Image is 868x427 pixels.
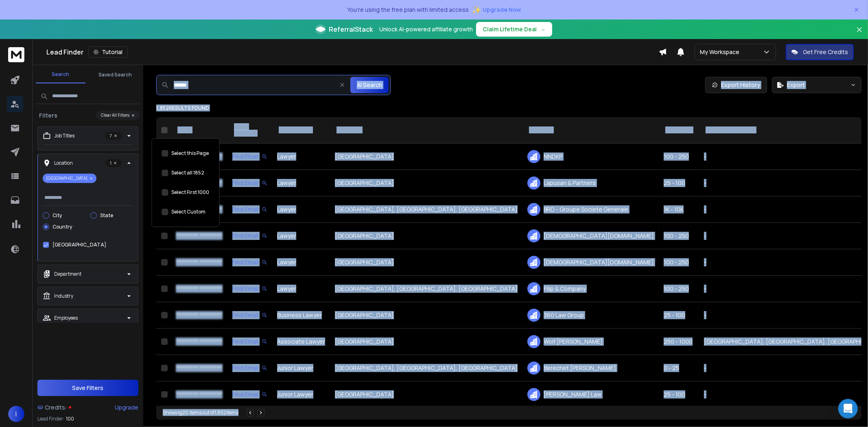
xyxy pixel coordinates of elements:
[272,355,330,381] td: Junior Lawyer
[527,176,654,190] div: Lapusan & Partners
[171,189,209,196] label: Select First 1000
[659,249,699,276] td: 100 - 250
[232,179,267,187] div: Find Email
[330,302,523,329] td: [GEOGRAPHIC_DATA]
[527,309,654,322] div: 360 Law Group
[272,144,330,170] td: Lawyer
[272,196,330,223] td: Lawyer
[96,111,140,120] button: Clear All Filters
[54,160,73,166] p: Location
[36,66,85,83] button: Search
[66,416,74,422] span: 100
[527,229,654,242] div: [DEMOGRAPHIC_DATA][DOMAIN_NAME]
[350,77,389,93] button: AI Search
[659,196,699,223] td: 1K - 10K
[272,302,330,329] td: Business Lawyer
[232,364,267,372] div: Find Email
[700,48,743,56] p: My Workspace
[232,285,267,293] div: Find Email
[46,46,659,58] div: Lead Finder
[659,355,699,381] td: 0 - 25
[227,117,272,144] th: EMAIL ADDRESS
[659,170,699,196] td: 25 - 100
[272,329,330,355] td: Associate Lawyer
[232,338,267,346] div: Find Email
[52,212,62,219] label: City
[37,416,64,422] p: Lead Finder:
[705,77,767,93] a: Export History
[54,315,78,321] p: Employees
[330,249,523,276] td: [GEOGRAPHIC_DATA]
[272,249,330,276] td: Lawyer
[527,256,654,269] div: [DEMOGRAPHIC_DATA][DOMAIN_NAME]
[527,282,654,295] div: Filip & Company
[472,4,481,15] span: ✨
[45,403,67,412] span: Credits:
[37,380,138,396] button: Save Filters
[330,117,523,144] th: LOCATION
[854,24,865,44] button: Close banner
[171,170,204,176] label: Select all 1852
[105,132,122,140] p: 7
[803,48,848,56] p: Get Free Credits
[472,2,521,18] button: ✨Upgrade Now
[100,212,113,219] label: State
[838,399,858,418] div: Open Intercom Messenger
[659,302,699,329] td: 25 - 100
[8,406,24,422] button: I
[476,22,552,37] button: Claim Lifetime Deal→
[163,410,238,416] div: Showing 20 items out of 1,852 items
[659,144,699,170] td: 100 - 250
[483,6,521,14] span: Upgrade Now
[272,276,330,302] td: Lawyer
[171,209,206,215] label: Select Custom
[523,117,659,144] th: COMPANY
[37,399,138,416] a: Credits:Upgrade
[232,232,267,240] div: Find Email
[330,170,523,196] td: [GEOGRAPHIC_DATA]
[90,67,140,83] button: Saved Search
[330,144,523,170] td: [GEOGRAPHIC_DATA]
[272,223,330,249] td: Lawyer
[330,276,523,302] td: [GEOGRAPHIC_DATA], [GEOGRAPHIC_DATA], [GEOGRAPHIC_DATA]
[330,381,523,408] td: [GEOGRAPHIC_DATA]
[659,276,699,302] td: 100 - 250
[232,311,267,319] div: Find Email
[171,117,227,144] th: NAME
[540,25,546,33] span: →
[232,258,267,266] div: Find Email
[156,105,861,111] p: 1,852 results found
[232,205,267,213] div: Find Email
[52,224,72,230] label: Country
[347,6,469,14] p: You're using the free plan with limited access
[527,388,654,401] div: [PERSON_NAME] Law
[330,196,523,223] td: [GEOGRAPHIC_DATA], [GEOGRAPHIC_DATA], [GEOGRAPHIC_DATA]
[659,223,699,249] td: 100 - 250
[88,46,128,58] button: Tutorial
[54,271,81,277] p: Department
[379,25,473,33] p: Unlock AI-powered affiliate growth
[105,159,122,167] p: 1
[115,403,138,412] div: Upgrade
[787,81,805,89] span: Export
[330,355,523,381] td: [GEOGRAPHIC_DATA], [GEOGRAPHIC_DATA], [GEOGRAPHIC_DATA]
[36,111,61,120] h3: Filters
[232,152,267,161] div: Find Email
[527,203,654,216] div: BRD - Groupe Societe Generale
[54,293,73,299] p: Industry
[232,390,267,399] div: Find Email
[54,133,74,139] p: Job Titles
[272,170,330,196] td: Lawyer
[659,381,699,408] td: 25 - 100
[43,174,96,183] p: [GEOGRAPHIC_DATA]
[527,335,654,348] div: Wolf [PERSON_NAME]
[272,117,330,144] th: DESIGNATION
[52,242,106,248] label: [GEOGRAPHIC_DATA]
[330,329,523,355] td: [GEOGRAPHIC_DATA]
[272,381,330,408] td: Junior Lawyer
[527,150,654,163] div: NNDKP
[659,117,699,144] th: EMPLOYEES
[171,150,209,157] label: Select this Page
